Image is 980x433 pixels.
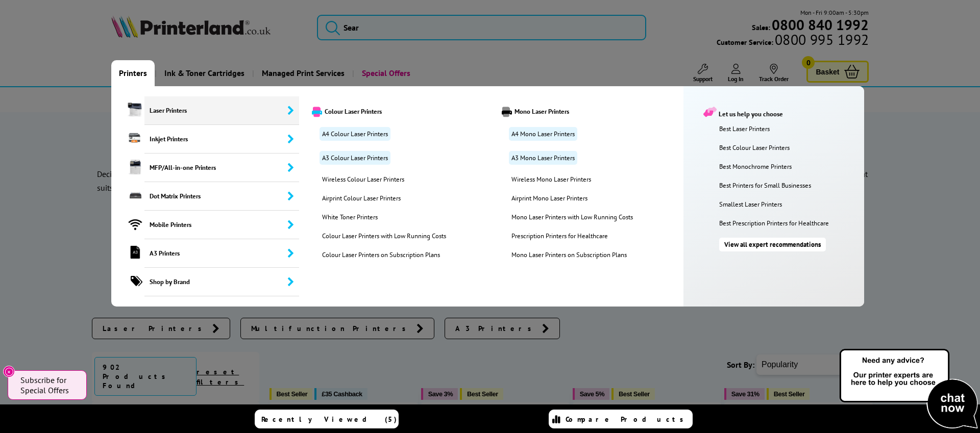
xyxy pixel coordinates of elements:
a: Airprint Colour Laser Printers [314,194,464,202]
a: Printers [111,60,155,86]
a: View all expert recommendations [719,238,826,251]
a: A3 Mono Laser Printers [509,151,577,165]
a: Mobile Printers [111,211,300,239]
span: MFP/All-in-one Printers [144,154,300,182]
a: Best Colour Laser Printers [719,143,859,152]
a: A3 Colour Laser Printers [320,151,390,165]
a: Recently Viewed (5) [255,410,399,428]
span: Subscribe for Special Offers [20,375,77,395]
a: Mono Laser Printers with Low Running Costs [504,213,651,221]
span: Laser Printers [144,96,300,125]
div: Let us help you choose [704,107,854,118]
a: Colour Laser Printers on Subscription Plans [314,250,464,259]
a: A4 Mono Laser Printers [509,127,577,141]
a: Airprint Mono Laser Printers [504,194,651,202]
a: Dot Matrix Printers [111,182,300,211]
a: Colour Laser Printers with Low Running Costs [314,232,464,240]
a: A3 Printers [111,239,300,268]
a: Best Laser Printers [719,124,859,133]
button: Close [3,366,15,377]
a: Best Printers for Small Businesses [719,181,859,190]
a: Inkjet Printers [111,125,300,154]
span: Compare Products [566,415,689,424]
a: Compare Products [549,410,693,428]
a: Mono Laser Printers [494,107,682,117]
a: Mono Laser Printers on Subscription Plans [504,250,651,259]
span: Shop by Brand [144,268,300,296]
span: Mobile Printers [144,211,300,239]
a: White Toner Printers [314,213,464,221]
img: Open Live Chat window [837,347,980,431]
a: Shop by Brand [111,268,300,296]
a: Laser Printers [111,96,300,125]
span: Recently Viewed (5) [261,415,397,424]
span: A3 Printers [144,239,300,268]
a: Best Monochrome Printers [719,162,859,171]
a: Colour Laser Printers [304,107,493,117]
a: Best Prescription Printers for Healthcare [719,219,859,227]
span: Inkjet Printers [144,125,300,154]
a: Wireless Mono Laser Printers [504,175,651,184]
a: Prescription Printers for Healthcare [504,232,651,240]
a: Smallest Laser Printers [719,200,859,209]
span: Dot Matrix Printers [144,182,300,211]
a: A4 Colour Laser Printers [320,127,390,141]
a: MFP/All-in-one Printers [111,154,300,182]
a: Wireless Colour Laser Printers [314,175,464,184]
